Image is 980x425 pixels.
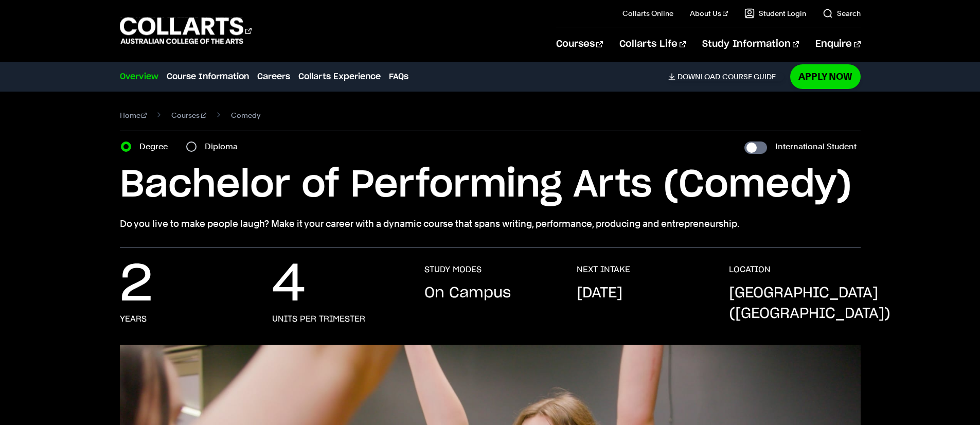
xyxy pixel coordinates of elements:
label: Degree [139,139,174,154]
h3: units per trimester [272,314,365,324]
label: International Student [775,139,857,154]
p: Do you live to make people laugh? Make it your career with a dynamic course that spans writing, p... [120,217,861,231]
p: 2 [120,264,153,306]
h3: NEXT INTAKE [577,264,630,275]
a: Collarts Online [622,8,673,19]
a: Careers [257,70,290,83]
a: Courses [556,27,603,61]
a: Home [120,108,147,122]
a: FAQs [389,70,408,83]
p: [GEOGRAPHIC_DATA] ([GEOGRAPHIC_DATA]) [729,283,890,324]
a: Courses [171,108,206,122]
a: Course Information [167,70,249,83]
h3: years [120,314,147,324]
h3: LOCATION [729,264,771,275]
span: Download [678,72,720,81]
a: Search [823,8,861,19]
a: About Us [690,8,728,19]
a: Apply Now [790,64,861,88]
h3: STUDY MODES [424,264,482,275]
a: DownloadCourse Guide [668,72,784,81]
p: 4 [272,264,306,306]
a: Student Login [744,8,806,19]
h1: Bachelor of Performing Arts (Comedy) [120,162,861,208]
div: Go to homepage [120,16,252,45]
p: On Campus [424,283,511,304]
a: Study Information [702,27,799,61]
a: Collarts Life [619,27,686,61]
span: Comedy [231,108,260,122]
a: Overview [120,70,158,83]
label: Diploma [205,139,244,154]
a: Enquire [815,27,860,61]
a: Collarts Experience [298,70,381,83]
p: [DATE] [577,283,622,304]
